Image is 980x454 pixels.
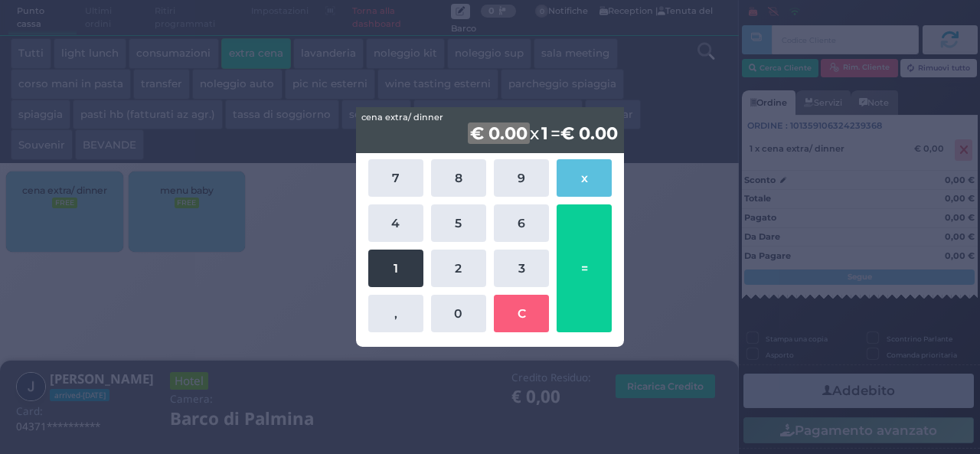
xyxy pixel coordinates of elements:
div: x = [356,107,624,153]
button: 6 [494,204,549,242]
button: 7 [368,159,423,197]
button: C [494,295,549,332]
button: x [557,159,612,197]
button: 2 [431,250,486,287]
button: 1 [368,250,423,287]
button: 5 [431,204,486,242]
b: € 0.00 [468,122,530,144]
button: 8 [431,159,486,197]
b: € 0.00 [560,122,618,144]
button: 4 [368,204,423,242]
span: cena extra/ dinner [361,111,443,124]
button: 3 [494,250,549,287]
b: 1 [539,122,550,144]
button: , [368,295,423,332]
button: 0 [431,295,486,332]
button: = [557,204,612,332]
button: 9 [494,159,549,197]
